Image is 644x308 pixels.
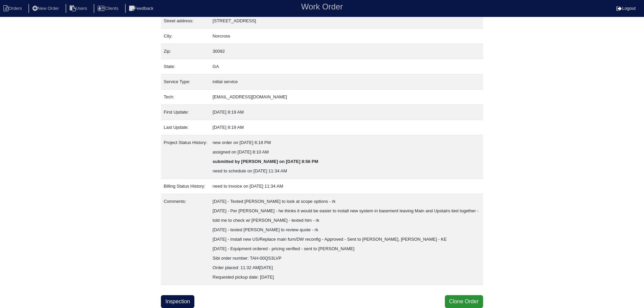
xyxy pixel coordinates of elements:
a: Clients [94,6,124,11]
td: City: [161,29,210,44]
div: need to invoice on [DATE] 11:34 AM [213,182,480,191]
li: New Order [28,4,64,13]
td: [DATE] 8:19 AM [210,105,483,120]
li: Feedback [125,4,159,13]
td: Last Update: [161,120,210,135]
button: Clone Order [445,295,483,308]
td: Norcross [210,29,483,44]
td: [DATE] - Texted [PERSON_NAME] to look at scope options - rk [DATE] - Per [PERSON_NAME] - he think... [210,194,483,285]
td: Billing Status History: [161,179,210,194]
li: Users [66,4,93,13]
td: Zip: [161,44,210,59]
td: Service Type: [161,74,210,90]
div: assigned on [DATE] 8:10 AM [213,147,480,157]
td: Street address: [161,14,210,29]
a: Logout [616,6,636,11]
td: State: [161,59,210,74]
td: [DATE] 8:19 AM [210,120,483,135]
td: [STREET_ADDRESS] [210,14,483,29]
td: GA [210,59,483,74]
div: need to schedule on [DATE] 11:34 AM [213,166,480,176]
td: Comments: [161,194,210,285]
div: submitted by [PERSON_NAME] on [DATE] 8:56 PM [213,157,480,166]
td: [EMAIL_ADDRESS][DOMAIN_NAME] [210,90,483,105]
td: Tech: [161,90,210,105]
a: New Order [28,6,64,11]
td: First Update: [161,105,210,120]
a: Users [66,6,93,11]
td: 30092 [210,44,483,59]
li: Clients [94,4,124,13]
td: initial service [210,74,483,90]
td: Project Status History: [161,135,210,179]
a: Inspection [161,295,194,308]
div: new order on [DATE] 6:18 PM [213,138,480,147]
